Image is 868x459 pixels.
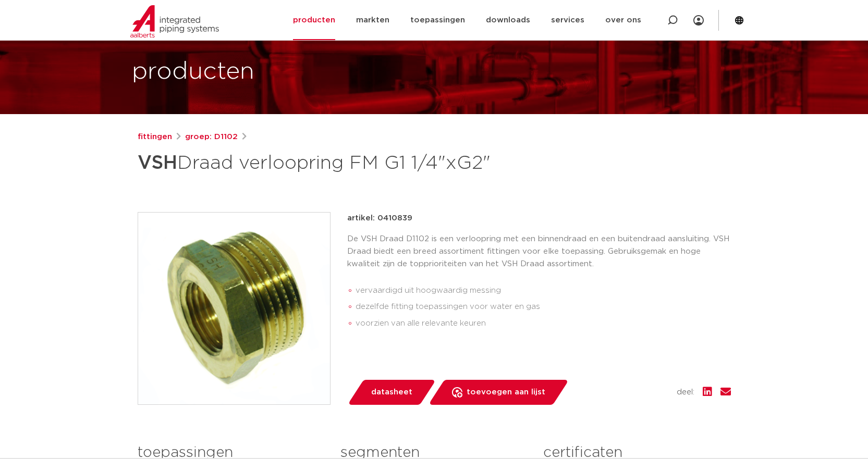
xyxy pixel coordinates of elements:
[677,386,694,399] span: deel:
[371,384,412,401] span: datasheet
[138,147,529,179] h1: Draad verloopring FM G1 1/4"xG2"
[356,315,731,332] li: voorzien van alle relevante keuren
[185,131,238,143] a: groep: D1102
[467,384,545,401] span: toevoegen aan lijst
[138,154,177,172] strong: VSH
[347,380,436,405] a: datasheet
[138,213,330,404] img: Product Image for VSH Draad verloopring FM G1 1/4"xG2"
[138,131,172,143] a: fittingen
[347,233,731,270] p: De VSH Draad D1102 is een verloopring met een binnendraad en een buitendraad aansluiting. VSH Dra...
[132,55,254,89] h1: producten
[356,299,731,315] li: dezelfde fitting toepassingen voor water en gas
[356,282,731,299] li: vervaardigd uit hoogwaardig messing
[347,212,412,225] p: artikel: 0410839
